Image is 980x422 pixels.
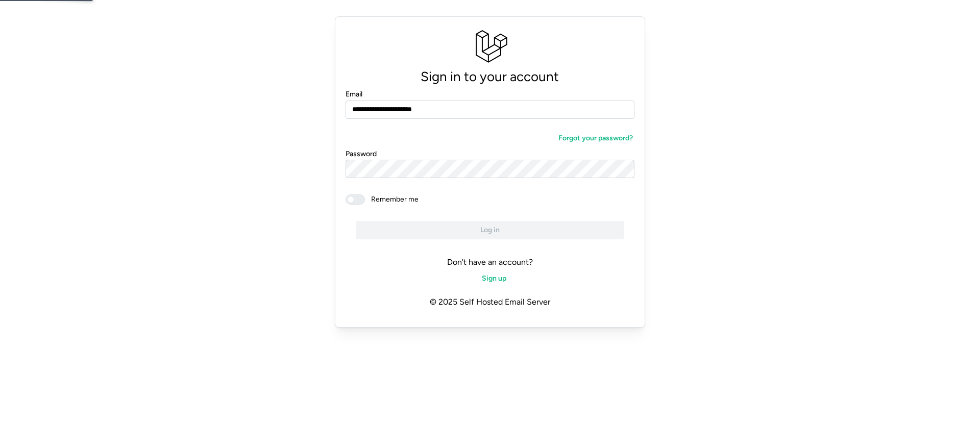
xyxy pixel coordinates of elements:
p: Sign in to your account [346,66,634,88]
span: Sign up [482,270,506,287]
span: Remember me [365,194,419,205]
span: Forgot your password? [558,130,633,147]
a: Forgot your password? [549,129,634,147]
p: © 2025 Self Hosted Email Server [346,288,634,317]
span: Log in [480,221,500,239]
p: Don't have an account? [346,256,634,269]
label: Email [346,89,362,100]
button: Log in [356,221,624,239]
a: Sign up [472,269,508,288]
label: Password [346,148,377,160]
